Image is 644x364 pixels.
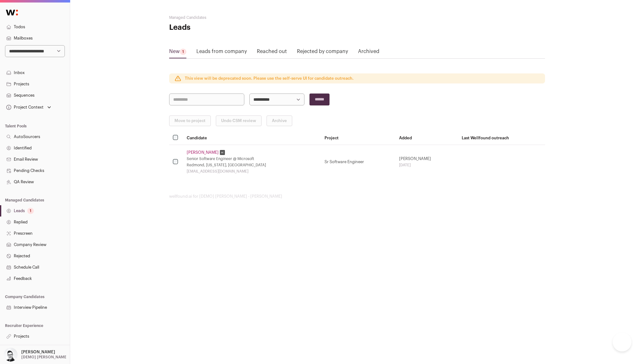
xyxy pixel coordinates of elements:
[27,208,34,214] div: 1
[321,145,395,179] td: Sr Software Engineer
[169,48,186,58] a: New
[3,6,21,19] img: Wellfound
[180,49,186,55] div: 1
[5,105,44,110] div: Project Context
[257,48,287,58] a: Reached out
[399,163,454,168] div: [DATE]
[458,131,545,145] th: Last Wellfound outreach
[169,194,545,199] footer: wellfound:ai for [DEMO] [PERSON_NAME] - [PERSON_NAME]
[187,156,317,161] div: Senior Software Engineer @ Microsoft
[21,350,55,355] p: [PERSON_NAME]
[321,131,395,145] th: Project
[169,15,294,20] h2: Managed Candidates
[187,169,317,174] div: [EMAIL_ADDRESS][DOMAIN_NAME]
[358,48,379,58] a: Archived
[395,145,458,179] td: [PERSON_NAME]
[613,333,631,351] iframe: Help Scout Beacon - Open
[5,103,52,112] button: Open dropdown
[3,348,67,361] button: Open dropdown
[169,23,294,33] h1: Leads
[183,131,321,145] th: Candidate
[196,48,247,58] a: Leads from company
[4,348,18,361] img: 13401752-medium_jpg
[395,131,458,145] th: Added
[297,48,348,58] a: Rejected by company
[185,76,354,81] p: This view will be deprecated soon. Please use the self-serve UI for candidate outreach.
[187,150,219,155] a: [PERSON_NAME]
[187,163,317,168] div: Redmond, [US_STATE], [GEOGRAPHIC_DATA]
[21,355,68,360] p: [DEMO] [PERSON_NAME]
